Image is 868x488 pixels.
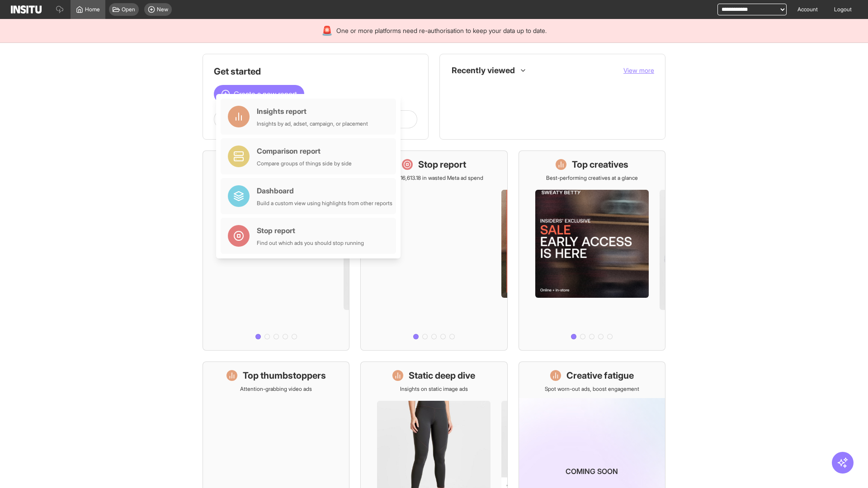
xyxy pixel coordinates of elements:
[214,65,417,78] h1: Get started
[122,6,135,13] span: Open
[257,106,368,117] div: Insights report
[214,85,304,103] button: Create a new report
[519,150,665,351] a: Top creativesBest-performing creatives at a glance
[572,158,628,171] h1: Top creatives
[203,150,349,351] a: What's live nowSee all active ads instantly
[257,185,392,196] div: Dashboard
[321,24,333,37] div: 🚨
[257,160,352,167] div: Compare groups of things side by side
[257,225,364,236] div: Stop report
[336,26,547,35] span: One or more platforms need re-authorisation to keep your data up to date.
[418,158,466,171] h1: Stop report
[243,369,326,382] h1: Top thumbstoppers
[257,200,392,207] div: Build a custom view using highlights from other reports
[360,150,507,351] a: Stop reportSave £16,613.18 in wasted Meta ad spend
[409,369,475,382] h1: Static deep dive
[257,145,352,156] div: Comparison report
[85,6,100,13] span: Home
[157,6,168,13] span: New
[623,66,654,75] button: View more
[546,174,638,182] p: Best-performing creatives at a glance
[234,89,297,99] span: Create a new report
[400,385,468,393] p: Insights on static image ads
[623,66,654,74] span: View more
[240,385,312,393] p: Attention-grabbing video ads
[11,5,42,14] img: Logo
[257,120,368,127] div: Insights by ad, adset, campaign, or placement
[257,239,364,247] div: Find out which ads you should stop running
[384,174,483,182] p: Save £16,613.18 in wasted Meta ad spend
